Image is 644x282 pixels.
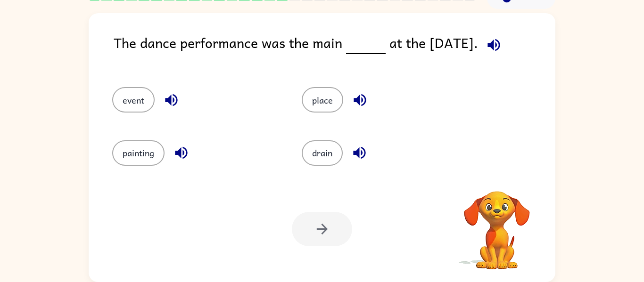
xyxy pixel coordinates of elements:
[114,32,555,68] div: The dance performance was the main at the [DATE].
[302,140,343,166] button: drain
[302,87,343,113] button: place
[112,140,165,166] button: painting
[450,177,544,271] video: Your browser must support playing .mp4 files to use Literably. Please try using another browser.
[112,87,155,113] button: event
